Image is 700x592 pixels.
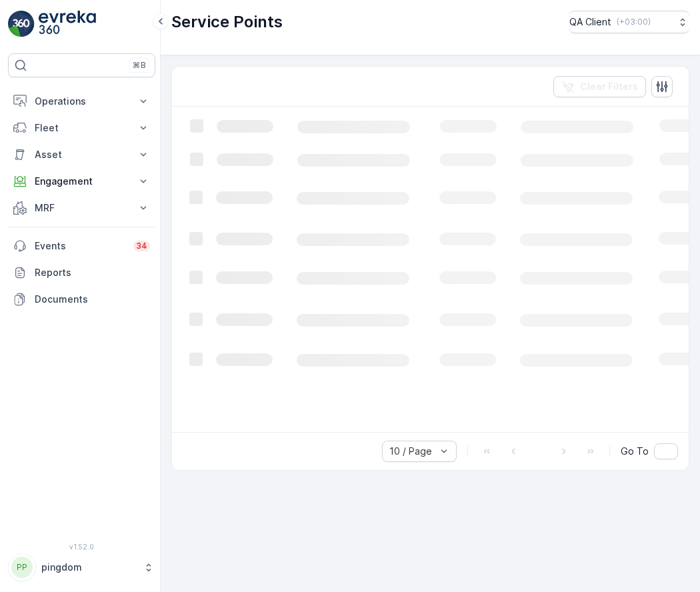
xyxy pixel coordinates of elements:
p: ( +03:00 ) [617,17,651,27]
p: 34 [136,241,147,251]
a: Events34 [8,233,155,259]
p: MRF [35,201,129,215]
p: Reports [35,266,150,279]
a: Documents [8,286,155,313]
span: Go To [621,445,649,458]
button: Clear Filters [553,76,646,97]
button: Engagement [8,168,155,195]
button: PPpingdom [8,553,155,581]
span: v 1.52.0 [8,543,155,551]
img: logo [8,11,35,37]
p: Events [35,239,125,253]
div: PP [11,557,33,578]
button: QA Client(+03:00) [569,11,689,33]
p: Clear Filters [580,80,638,93]
button: Asset [8,141,155,168]
a: Reports [8,259,155,286]
button: MRF [8,195,155,221]
img: logo_light-DOdMpM7g.png [39,11,96,37]
p: Fleet [35,121,129,135]
p: Asset [35,148,129,161]
button: Fleet [8,115,155,141]
p: Documents [35,293,150,306]
p: Engagement [35,175,129,188]
p: Operations [35,95,129,108]
p: Service Points [171,11,283,33]
p: ⌘B [133,60,146,71]
p: QA Client [569,15,611,29]
button: Operations [8,88,155,115]
p: pingdom [41,561,137,574]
